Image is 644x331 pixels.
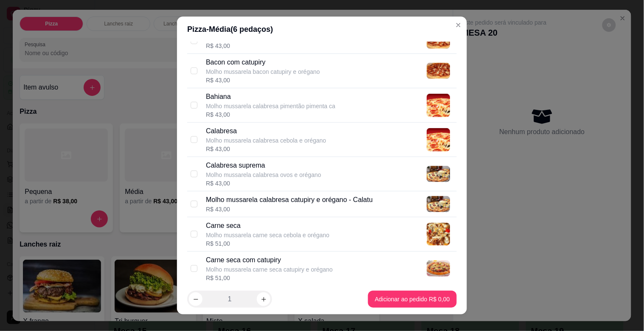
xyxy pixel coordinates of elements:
[187,23,457,35] div: Pizza - Média ( 6 pedaços)
[368,291,457,308] button: Adicionar ao pedido R$ 0,00
[206,67,320,76] p: Molho mussarela bacon catupiry e orégano
[206,102,335,110] p: Molho mussarela calabresa pimentão pimenta ca
[206,265,333,274] p: Molho mussarela carne seca catupiry e orégano
[206,255,333,265] p: Carne seca com catupiry
[206,221,329,231] p: Carne seca
[206,136,326,145] p: Molho mussarela calabresa cebola e orégano
[257,292,270,306] button: increase-product-quantity
[206,145,326,153] div: R$ 43,00
[206,179,321,188] div: R$ 43,00
[206,42,387,50] div: R$ 43,00
[427,223,450,246] img: product-image
[427,63,450,79] img: product-image
[206,205,373,213] div: R$ 43,00
[206,231,329,239] p: Molho mussarela carne seca cebola e orégano
[206,160,321,171] p: Calabresa suprema
[206,195,373,205] p: Molho mussarela calabresa catupiry e orégano - Calatu
[206,239,329,248] div: R$ 51,00
[206,171,321,179] p: Molho mussarela calabresa ovos e orégano
[452,18,465,32] button: Close
[427,261,450,277] img: product-image
[427,166,450,182] img: product-image
[427,196,450,212] img: product-image
[189,292,202,306] button: decrease-product-quantity
[228,294,232,304] p: 1
[206,126,326,136] p: Calabresa
[206,92,335,102] p: Bahiana
[206,57,320,67] p: Bacon com catupiry
[427,128,450,151] img: product-image
[206,274,333,282] div: R$ 51,00
[427,94,450,117] img: product-image
[206,110,335,119] div: R$ 43,00
[206,76,320,84] div: R$ 43,00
